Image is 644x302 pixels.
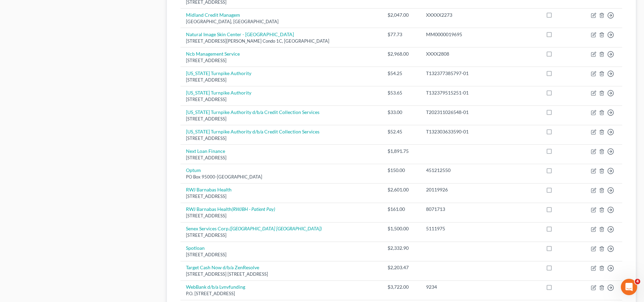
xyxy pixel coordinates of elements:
a: Natural Image Skin Center - [GEOGRAPHIC_DATA] [186,31,294,37]
i: ([GEOGRAPHIC_DATA] [GEOGRAPHIC_DATA]) [230,226,322,231]
iframe: Intercom live chat [621,279,637,295]
a: RWJ Barnabas Health(RWJBH - Patient Pay) [186,206,275,212]
div: $1,891.75 [388,148,415,155]
div: $1,500.00 [388,225,415,232]
div: $53.65 [388,89,415,96]
div: $2,332.90 [388,245,415,251]
div: [STREET_ADDRESS] [186,116,377,122]
div: [STREET_ADDRESS] [186,57,377,64]
a: Midland Credit Managem [186,12,240,18]
div: [STREET_ADDRESS] [STREET_ADDRESS] [186,271,377,277]
a: [US_STATE] Turnpike Authority [186,90,251,96]
a: Spotloan [186,245,205,251]
div: T132303633590-01 [426,128,535,135]
div: [STREET_ADDRESS][PERSON_NAME] Condo 1C, [GEOGRAPHIC_DATA] [186,38,377,44]
a: Senex Services Corp.([GEOGRAPHIC_DATA] [GEOGRAPHIC_DATA]) [186,226,322,231]
div: $52.45 [388,128,415,135]
div: [STREET_ADDRESS] [186,96,377,103]
a: Next Loan Finance [186,148,225,154]
div: [STREET_ADDRESS] [186,77,377,83]
div: $77.73 [388,31,415,38]
a: RWJ Barnabas Health [186,187,232,192]
div: 20119926 [426,186,535,193]
div: [GEOGRAPHIC_DATA], [GEOGRAPHIC_DATA] [186,18,377,25]
div: PO Box 95000-[GEOGRAPHIC_DATA] [186,174,377,180]
div: T132377385797-01 [426,70,535,77]
a: [US_STATE] Turnpike Authority d/b/a Credit Collection Services [186,129,319,134]
div: T202311026548-01 [426,109,535,116]
a: Ncb Management Service [186,51,240,57]
div: 5111975 [426,225,535,232]
div: [STREET_ADDRESS] [186,193,377,200]
div: $54.25 [388,70,415,77]
div: [STREET_ADDRESS] [186,232,377,239]
a: [US_STATE] Turnpike Authority [186,70,251,76]
div: [STREET_ADDRESS] [186,213,377,219]
div: $33.00 [388,109,415,116]
div: [STREET_ADDRESS] [186,155,377,161]
div: 9234 [426,284,535,290]
div: $3,722.00 [388,284,415,290]
div: XXXXX2273 [426,12,535,18]
i: (RWJBH - Patient Pay) [232,206,275,212]
div: $2,047.00 [388,12,415,18]
div: $2,203.47 [388,264,415,271]
div: $2,968.00 [388,51,415,57]
div: $150.00 [388,167,415,174]
div: 8071713 [426,206,535,213]
div: $2,601.00 [388,186,415,193]
div: $161.00 [388,206,415,213]
span: 4 [635,279,640,284]
div: P.O. [STREET_ADDRESS] [186,290,377,297]
div: XXXX2808 [426,51,535,57]
a: [US_STATE] Turnpike Authority d/b/a Credit Collection Services [186,109,319,115]
a: Optum [186,167,201,173]
a: Target Cash Now d/b/a ZenResolve [186,264,259,270]
div: T132379515251-01 [426,89,535,96]
div: [STREET_ADDRESS] [186,251,377,258]
div: 451212550 [426,167,535,174]
div: [STREET_ADDRESS] [186,135,377,142]
div: MM0000019695 [426,31,535,38]
a: WebBank d/b/a Lvnvfunding [186,284,245,290]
